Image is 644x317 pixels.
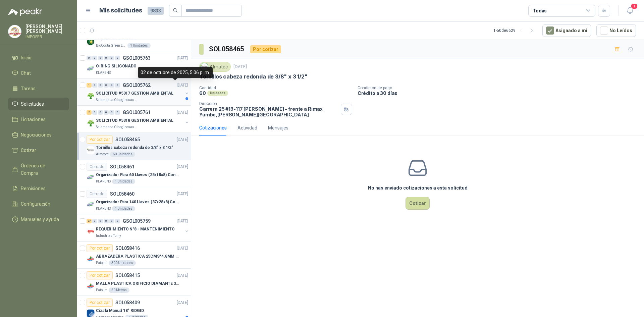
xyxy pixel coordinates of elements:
p: Salamanca Oleaginosas SAS [96,124,138,130]
div: 0 [115,219,120,223]
p: MALLA PLASTICA ORIFICIO DIAMANTE 3MM [96,280,179,287]
a: Tareas [8,82,69,95]
button: No Leídos [596,24,636,37]
div: 0 [115,83,120,88]
div: 0 [92,83,97,88]
div: 0 [104,219,109,223]
a: Cotizar [8,144,69,157]
a: Por cotizarSOL058416[DATE] Company LogoABRAZADERA PLASTICA 25CMS*4.8MM NEGRAPatojito300 Unidades [77,242,191,269]
p: Tornillos cabeza redonda de 3/8" x 3 1/2" [96,145,173,151]
div: 50 Metros [109,287,129,293]
div: 300 Unidades [109,260,136,266]
div: 0 [98,56,103,60]
p: REQUERIMIENTO N°8 - MANTENIMIENTO [96,226,175,232]
div: 0 [104,83,109,88]
div: 0 [98,110,103,115]
div: 0 [104,56,109,60]
a: Por cotizarSOL058465[DATE] Company LogoTornillos cabeza redonda de 3/8" x 3 1/2"Almatec60 Unidades [77,133,191,160]
p: SOLICITUD #5318 GESTION AMBIENTAL [96,117,173,124]
p: Crédito a 30 días [358,90,641,96]
a: Remisiones [8,182,69,195]
img: Company Logo [87,38,95,46]
div: Por cotizar [87,299,113,307]
div: 02 de octubre de 2025, 5:06 p. m. [138,67,213,78]
div: 0 [92,110,97,115]
span: Configuración [21,200,50,208]
a: CerradoSOL058461[DATE] Company LogoOrganizador Para 60 Llaves (25x18x8) Con CerraduraKLARENS1 Uni... [77,160,191,187]
p: Condición de pago [358,86,641,90]
p: GSOL005759 [123,219,151,223]
p: KLARENS [96,179,111,184]
div: 1 Unidades [112,179,135,184]
p: Carrera 25 #13-117 [PERSON_NAME] - frente a Rimax Yumbo , [PERSON_NAME][GEOGRAPHIC_DATA] [199,106,338,117]
p: GSOL005763 [123,56,151,60]
div: 0 [92,56,97,60]
img: Company Logo [87,65,95,73]
div: 0 [115,110,120,115]
div: Por cotizar [87,271,113,279]
p: IMPOFER [25,35,69,39]
div: Cerrado [87,190,107,198]
img: Company Logo [87,119,95,127]
div: Por cotizar [87,136,113,144]
div: Cotizaciones [199,124,227,131]
div: 0 [104,110,109,115]
div: Actividad [237,124,257,131]
p: Organizador Para 60 Llaves (25x18x8) Con Cerradura [96,172,179,178]
p: Patojito [96,260,107,266]
span: Remisiones [21,185,46,192]
p: [DATE] [177,55,188,61]
p: [DATE] [177,164,188,170]
span: 1 [631,3,638,9]
button: 1 [624,5,636,17]
p: SOL058416 [115,246,140,251]
img: Company Logo [87,146,95,154]
span: 9833 [148,7,164,15]
p: Salamanca Oleaginosas SAS [96,97,138,103]
img: Logo peakr [8,8,42,16]
p: [DATE] [233,64,247,70]
div: Unidades [207,91,228,96]
button: Cotizar [406,197,430,210]
a: Manuales y ayuda [8,213,69,226]
p: ABRAZADERA PLASTICA 25CMS*4.8MM NEGRA [96,253,179,260]
div: 0 [98,219,103,223]
div: 0 [109,56,114,60]
h3: No has enviado cotizaciones a esta solicitud [368,184,468,192]
a: CerradoSOL058460[DATE] Company LogoOrganizador Para 140 Llaves (37x28x8) Con CerraduraKLARENS1 Un... [77,187,191,214]
img: Company Logo [87,228,95,236]
img: Company Logo [87,201,95,209]
p: [DATE] [177,272,188,279]
p: SOL058415 [115,273,140,278]
p: SOL058460 [110,192,135,196]
p: [DATE] [177,191,188,197]
p: 60 [199,90,206,96]
span: search [173,8,178,13]
div: 1 Unidades [127,43,151,48]
p: GSOL005761 [123,110,151,115]
p: Organizador Para 140 Llaves (37x28x8) Con Cerradura [96,199,179,205]
p: Patojito [96,287,107,293]
p: SOL058409 [115,300,140,305]
div: 0 [87,56,92,60]
div: 2 [87,110,92,115]
span: Solicitudes [21,100,44,108]
p: [PERSON_NAME] [PERSON_NAME] [25,24,69,34]
span: Licitaciones [21,116,46,123]
p: [DATE] [177,218,188,224]
p: Cizalla Manual 18" RIDGID [96,308,144,314]
a: 1 0 0 0 0 0 GSOL005762[DATE] Company LogoSOLICITUD #5317 GESTION AMBIENTALSalamanca Oleaginosas SAS [87,81,190,103]
span: Órdenes de Compra [21,162,63,177]
p: SOL058465 [115,137,140,142]
h3: SOL058465 [209,44,245,54]
p: [DATE] [177,300,188,306]
img: Company Logo [8,25,21,38]
div: Mensajes [268,124,288,131]
span: Chat [21,69,31,77]
div: 0 [109,110,114,115]
p: [DATE] [177,82,188,89]
p: Cantidad [199,86,352,90]
a: 27 0 0 0 0 0 GSOL005759[DATE] Company LogoREQUERIMIENTO N°8 - MANTENIMIENTOIndustrias Tomy [87,217,190,239]
div: 60 Unidades [110,152,135,157]
p: SOL058461 [110,164,135,169]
